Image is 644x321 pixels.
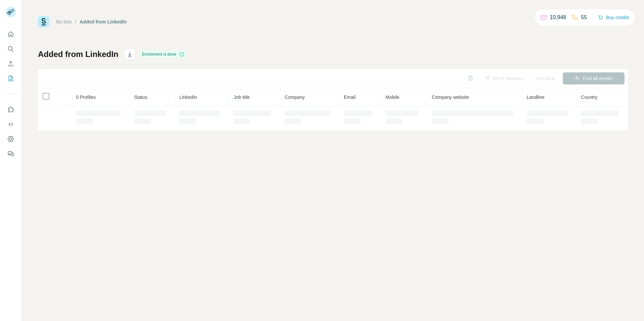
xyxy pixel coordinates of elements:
div: Enrichment is done [140,50,186,58]
button: Dashboard [5,133,16,145]
span: Company [284,94,305,100]
span: Landline [527,94,544,100]
span: Status [134,94,148,100]
a: My lists [56,19,72,24]
button: Enrich CSV [5,58,16,70]
span: Job title [233,94,250,100]
button: Feedback [5,148,16,160]
button: My lists [5,72,16,84]
button: Quick start [5,28,16,40]
img: Surfe Logo [38,16,49,27]
button: Buy credits [598,13,629,22]
h1: Added from LinkedIn [38,49,118,60]
span: Mobile [386,94,399,100]
div: Added from LinkedIn [80,18,127,25]
button: Use Surfe API [5,118,16,130]
li: / [75,18,76,25]
p: 10,948 [550,13,566,21]
span: Email [344,94,356,100]
span: LinkedIn [179,94,197,100]
p: 55 [581,13,587,21]
button: Use Surfe on LinkedIn [5,104,16,116]
button: Search [5,43,16,55]
span: 0 Profiles [76,94,96,100]
span: Company website [432,94,469,100]
span: Country [581,94,597,100]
